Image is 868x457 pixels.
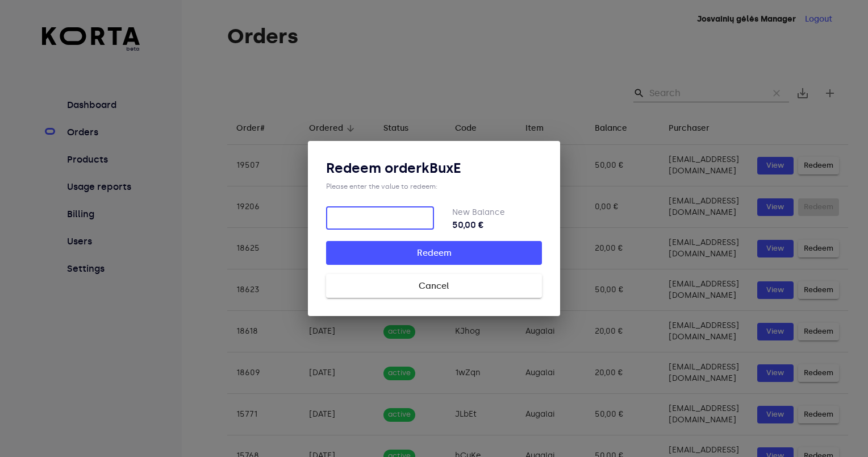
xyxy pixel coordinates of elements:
[326,159,542,177] h3: Redeem order kBuxE
[344,279,524,293] span: Cancel
[452,218,542,232] strong: 50,00 €
[326,274,542,298] button: Cancel
[344,246,524,260] span: Redeem
[326,182,542,191] div: Please enter the value to redeem:
[452,207,505,217] label: New Balance
[326,241,542,265] button: Redeem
